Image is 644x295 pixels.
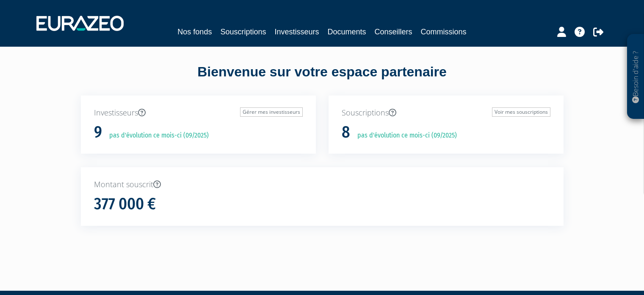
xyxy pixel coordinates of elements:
[492,107,550,117] a: Voir mes souscriptions
[240,107,303,117] a: Gérer mes investisseurs
[328,26,366,38] a: Documents
[36,16,124,31] img: 1732889491-logotype_eurazeo_blanc_rvb.png
[421,26,467,38] a: Commissions
[220,26,266,38] a: Souscriptions
[94,195,156,213] h1: 377 000 €
[94,107,303,118] p: Investisseurs
[375,26,412,38] a: Conseillers
[94,124,102,141] h1: 9
[342,107,550,118] p: Souscriptions
[631,39,641,115] p: Besoin d'aide ?
[274,26,319,38] a: Investisseurs
[177,26,212,38] a: Nos fonds
[103,131,209,140] p: pas d'évolution ce mois-ci (09/2025)
[342,124,350,141] h1: 8
[75,62,570,96] div: Bienvenue sur votre espace partenaire
[351,131,457,140] p: pas d'évolution ce mois-ci (09/2025)
[94,179,550,190] p: Montant souscrit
